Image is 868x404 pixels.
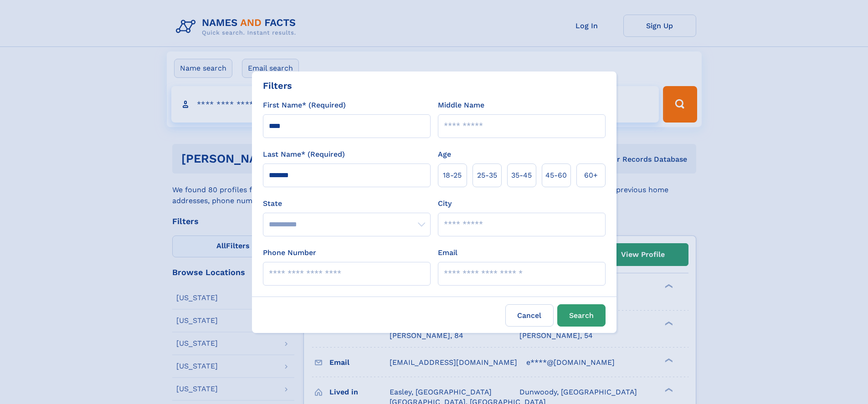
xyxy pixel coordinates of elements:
[263,247,316,258] label: Phone Number
[557,304,606,327] button: Search
[511,170,532,181] span: 35‑45
[584,170,598,181] span: 60+
[477,170,497,181] span: 25‑35
[443,170,462,181] span: 18‑25
[438,149,451,160] label: Age
[263,198,431,209] label: State
[263,100,346,111] label: First Name* (Required)
[438,247,457,258] label: Email
[438,198,452,209] label: City
[545,170,567,181] span: 45‑60
[263,149,345,160] label: Last Name* (Required)
[438,100,484,111] label: Middle Name
[505,304,554,327] label: Cancel
[263,79,292,92] div: Filters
